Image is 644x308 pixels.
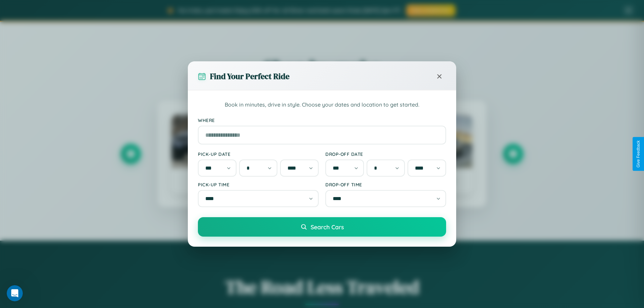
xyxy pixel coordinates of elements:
p: Book in minutes, drive in style. Choose your dates and location to get started. [198,101,446,109]
label: Pick-up Time [198,182,319,187]
label: Drop-off Time [325,182,446,187]
button: Search Cars [198,217,446,237]
label: Pick-up Date [198,151,319,157]
label: Where [198,117,446,123]
label: Drop-off Date [325,151,446,157]
h3: Find Your Perfect Ride [210,71,289,82]
span: Search Cars [311,223,344,231]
